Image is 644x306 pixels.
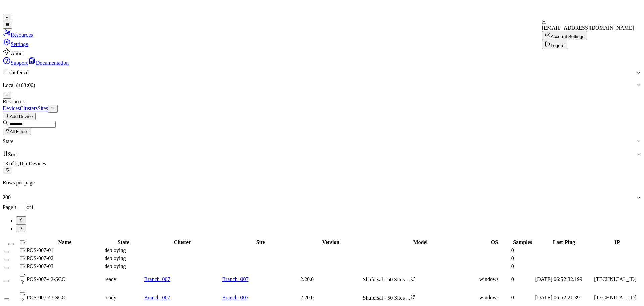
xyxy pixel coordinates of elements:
button: Add Device [3,113,36,120]
button: All Filters [3,128,31,135]
span: H [542,19,546,25]
div: 2.20.0 [300,295,362,301]
span: Page [3,204,13,210]
a: Documentation [28,60,69,66]
span: Resources [11,32,33,38]
th: Samples [511,238,534,246]
span: Shufersal - 50 Sites ... [363,277,410,282]
span: Shufersal - 50 Sites ... [363,295,410,301]
a: Branch_007 [222,295,248,300]
th: Name [26,238,103,246]
button: H [3,92,11,99]
a: Sites [38,106,48,112]
button: Select all [8,243,14,245]
button: H [3,14,11,21]
p: Rows per page [3,180,641,186]
p: windows [479,295,510,301]
button: Account Settings [542,31,587,40]
a: Devices [3,106,20,112]
th: Site [222,238,299,246]
div: POS-007-03 [26,263,103,269]
span: Documentation [36,60,69,66]
th: IP [594,238,641,246]
th: OS [479,238,510,246]
div: 0 [511,295,534,301]
a: Account Settings [542,33,587,39]
button: Go to previous page [16,216,26,224]
span: Settings [11,41,28,47]
div: Resources [3,99,641,105]
div: deploying [104,247,143,253]
div: 0 [511,276,534,282]
span: [EMAIL_ADDRESS][DOMAIN_NAME] [542,25,634,31]
span: Account Settings [545,34,584,39]
div: [DATE] 06:52:21.391 [535,295,593,301]
nav: pagination [3,216,641,232]
div: 0 [511,255,534,261]
div: deploying [104,263,143,269]
a: Resources [3,32,33,38]
div: POS-007-42-SCO [26,276,103,282]
div: 2.20.0 [300,276,362,282]
button: Select row [4,280,9,282]
button: Select row [4,298,9,300]
th: Version [300,238,362,246]
a: Branch_007 [144,295,170,300]
a: Branch_007 [144,276,170,282]
button: Select row [4,267,9,269]
a: Branch_007 [222,276,248,282]
button: Go to next page [16,224,26,232]
button: Select row [4,251,9,253]
div: POS-007-02 [26,255,103,261]
th: Cluster [144,238,221,246]
span: Support [11,60,28,66]
span: About [11,51,24,56]
th: Last Ping [535,238,593,246]
div: ready [104,276,143,282]
a: Settings [3,41,28,47]
div: 0 [511,263,534,269]
p: windows [479,276,510,282]
button: Select row [4,259,9,261]
div: POS-007-01 [26,247,103,253]
span: 13 of 2,165 Devices [3,161,46,166]
div: ready [104,295,143,301]
span: Logout [545,43,565,48]
span: H [5,93,9,98]
th: Model [363,238,478,246]
div: POS-007-43-SCO [26,295,103,301]
div: deploying [104,255,143,261]
span: H [5,15,9,20]
th: State [104,238,143,246]
button: Logout [542,40,567,49]
span: of 1 [26,204,34,210]
button: Toggle Navigation [3,21,12,29]
div: [TECHNICAL_ID] [594,295,640,301]
div: [DATE] 06:52:32.199 [535,276,593,282]
a: Support [3,60,28,66]
div: [TECHNICAL_ID] [594,276,640,282]
a: Clusters [20,106,38,112]
div: 0 [511,247,534,253]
